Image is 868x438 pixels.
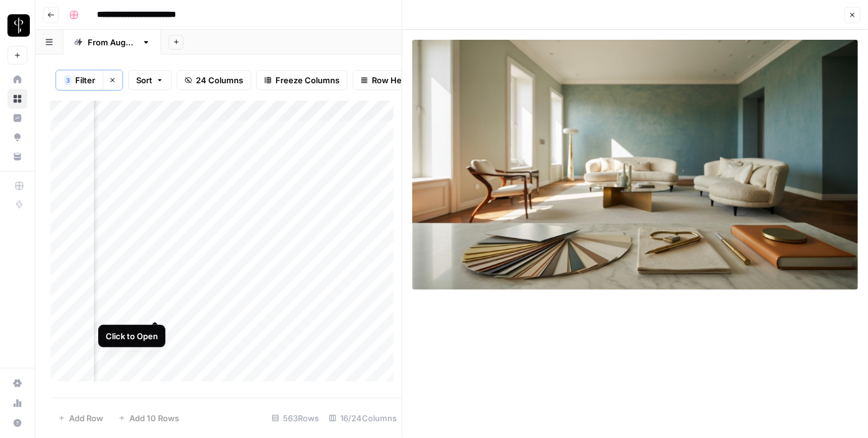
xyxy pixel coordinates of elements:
[66,75,70,85] span: 3
[129,412,179,424] span: Add 10 Rows
[7,127,27,147] a: Opportunities
[372,74,417,86] span: Row Height
[111,408,187,428] button: Add 10 Rows
[412,40,858,290] img: Row/Cell
[63,30,161,55] a: From [DATE]
[7,373,27,393] a: Settings
[7,14,30,37] img: LP Production Workloads Logo
[177,70,251,90] button: 24 Columns
[267,408,324,428] div: 563 Rows
[69,412,103,424] span: Add Row
[7,89,27,109] a: Browse
[7,108,27,128] a: Insights
[353,70,425,90] button: Row Height
[256,70,348,90] button: Freeze Columns
[196,74,243,86] span: 24 Columns
[64,75,72,85] div: 3
[88,36,137,48] div: From [DATE]
[324,408,402,428] div: 16/24 Columns
[106,330,158,342] div: Click to Open
[7,393,27,413] a: Usage
[7,10,27,41] button: Workspace: LP Production Workloads
[136,74,152,86] span: Sort
[7,413,27,433] button: Help + Support
[275,74,339,86] span: Freeze Columns
[56,70,103,90] button: 3Filter
[128,70,172,90] button: Sort
[7,70,27,89] a: Home
[7,147,27,167] a: Your Data
[75,74,95,86] span: Filter
[50,408,111,428] button: Add Row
